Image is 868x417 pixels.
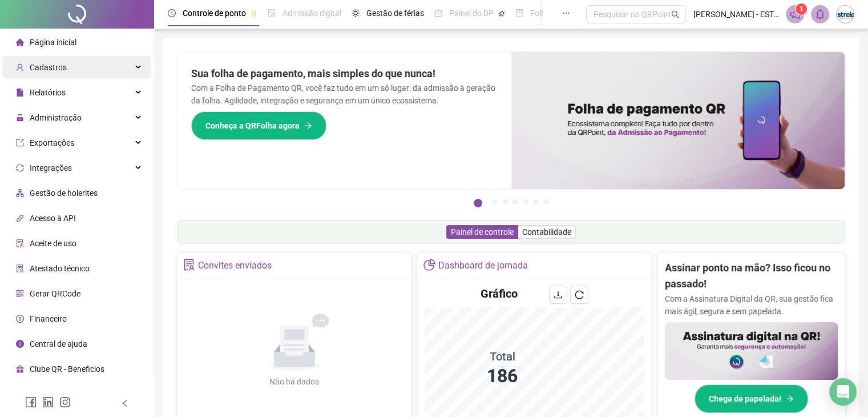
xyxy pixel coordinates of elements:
span: Administração [30,113,82,122]
sup: 1 [796,3,807,15]
span: gift [16,365,24,373]
span: Integrações [30,163,72,173]
span: Central de ajuda [30,339,87,348]
h4: Gráfico [481,286,518,302]
span: qrcode [16,290,24,298]
span: 1 [800,5,804,13]
span: export [16,139,24,147]
button: 7 [543,199,549,205]
span: facebook [25,396,37,408]
span: bell [815,9,825,19]
span: Relatórios [30,88,66,97]
span: sun [352,9,360,17]
span: Folha de pagamento [530,9,603,18]
span: user-add [16,63,24,71]
span: Cadastros [30,63,67,72]
span: clock-circle [168,9,176,17]
div: Open Intercom Messenger [829,378,857,406]
span: download [554,290,563,299]
div: Não há dados [242,375,347,388]
span: Atestado técnico [30,264,90,273]
span: solution [183,259,195,271]
span: Chega de papelada! [709,392,781,405]
span: instagram [59,396,71,408]
span: apartment [16,189,24,197]
span: Contabilidade [522,227,571,236]
span: left [121,399,129,407]
button: 5 [523,199,528,205]
span: sync [16,164,24,172]
span: arrow-right [304,122,312,130]
span: dollar [16,315,24,323]
span: Aceite de uso [30,239,76,248]
span: Gerar QRCode [30,289,80,298]
button: 6 [533,199,539,205]
div: Dashboard de jornada [438,256,528,275]
h2: Assinar ponto na mão? Isso ficou no passado! [665,260,838,292]
img: 4435 [837,6,854,23]
span: Controle de ponto [183,9,246,18]
span: api [16,214,24,222]
span: notification [790,9,800,19]
img: banner%2F02c71560-61a6-44d4-94b9-c8ab97240462.png [665,322,838,380]
span: pie-chart [423,259,435,271]
span: Conheça a QRFolha agora [205,119,300,132]
img: banner%2F8d14a306-6205-4263-8e5b-06e9a85ad873.png [511,52,845,189]
span: audit [16,239,24,247]
button: 3 [502,199,508,205]
span: Gestão de holerites [30,189,98,198]
span: dashboard [434,9,442,17]
button: 4 [512,199,518,205]
span: [PERSON_NAME] - ESTRELAS INTERNET [693,8,779,21]
span: Acesso à API [30,214,76,223]
span: pushpin [498,10,505,17]
span: Gestão de férias [366,9,424,18]
span: search [671,10,680,19]
span: info-circle [16,340,24,348]
span: solution [16,264,24,272]
button: Conheça a QRFolha agora [191,111,326,140]
p: Com a Folha de Pagamento QR, você faz tudo em um só lugar: da admissão à geração da folha. Agilid... [191,82,498,107]
span: Página inicial [30,38,76,47]
span: Exportações [30,138,74,147]
span: book [515,9,523,17]
span: Admissão digital [282,9,341,18]
span: ellipsis [562,9,570,17]
span: pushpin [251,10,257,17]
button: 1 [474,199,482,207]
span: arrow-right [786,395,794,403]
span: Financeiro [30,314,67,323]
h2: Sua folha de pagamento, mais simples do que nunca! [191,66,498,82]
span: Clube QR - Beneficios [30,364,104,374]
span: file [16,89,24,97]
div: Convites enviados [198,256,272,275]
span: linkedin [42,396,54,408]
span: reload [575,290,584,299]
button: 2 [492,199,498,205]
button: Chega de papelada! [695,384,808,413]
span: home [16,38,24,46]
p: Com a Assinatura Digital da QR, sua gestão fica mais ágil, segura e sem papelada. [665,292,838,318]
span: Painel de controle [451,227,514,236]
span: Painel do DP [449,9,494,18]
span: lock [16,114,24,122]
span: file-done [268,9,276,17]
